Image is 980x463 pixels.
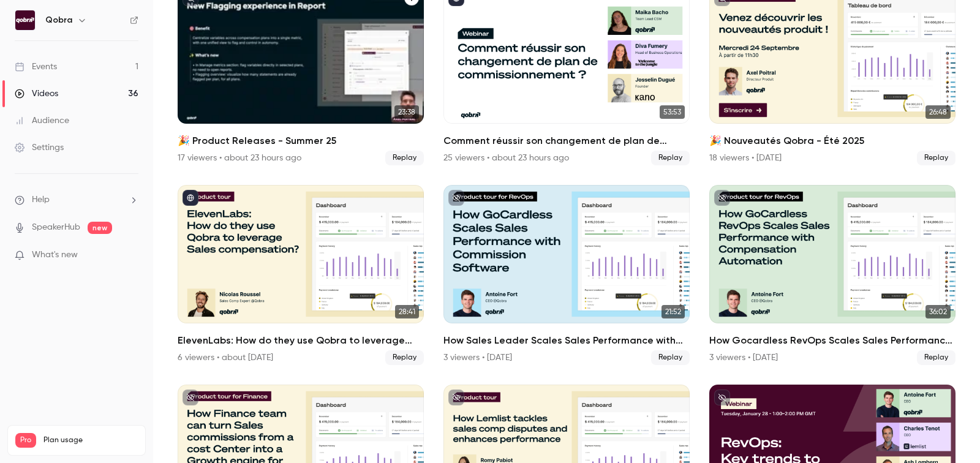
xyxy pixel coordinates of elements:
[15,194,138,206] li: help-dropdown-opener
[709,352,778,364] div: 3 viewers • [DATE]
[714,190,730,206] button: unpublished
[443,185,690,365] a: 21:52How Sales Leader Scales Sales Performance with commission software3 viewers • [DATE]Replay
[178,185,424,365] li: ElevenLabs: How do they use Qobra to leverage Sales compensation?
[448,390,464,405] button: unpublished
[651,151,690,165] span: Replay
[15,141,64,154] div: Settings
[709,134,956,148] h2: 🎉 Nouveautés Qobra - Été 2025
[43,435,138,445] span: Plan usage
[15,61,57,73] div: Events
[32,194,50,206] span: Help
[178,352,273,364] div: 6 viewers • about [DATE]
[32,249,78,262] span: What's new
[709,185,956,365] li: How Gocardless RevOps Scales Sales Performance with Compensation Automation
[448,190,464,206] button: unpublished
[709,185,956,365] a: 36:02How Gocardless RevOps Scales Sales Performance with Compensation Automation3 viewers • [DATE...
[183,390,198,405] button: unpublished
[178,185,424,365] a: 28:41ElevenLabs: How do they use Qobra to leverage Sales compensation?6 viewers • about [DATE]Replay
[385,151,424,165] span: Replay
[917,350,956,365] span: Replay
[651,350,690,365] span: Replay
[183,190,198,206] button: published
[15,10,35,30] img: Qobra
[15,88,58,100] div: Videos
[178,134,424,148] h2: 🎉 Product Releases - Summer 25
[443,152,569,164] div: 25 viewers • about 23 hours ago
[925,105,951,119] span: 26:48
[709,333,956,348] h2: How Gocardless RevOps Scales Sales Performance with Compensation Automation
[443,185,690,365] li: How Sales Leader Scales Sales Performance with commission software
[925,305,951,318] span: 36:02
[661,305,685,318] span: 21:52
[714,390,730,405] button: unpublished
[15,115,69,127] div: Audience
[394,105,419,119] span: 23:38
[178,152,301,164] div: 17 viewers • about 23 hours ago
[443,333,690,348] h2: How Sales Leader Scales Sales Performance with commission software
[88,222,112,234] span: new
[917,151,956,165] span: Replay
[178,333,424,348] h2: ElevenLabs: How do they use Qobra to leverage Sales compensation?
[660,105,685,119] span: 53:53
[385,350,424,365] span: Replay
[32,221,80,234] a: SpeakerHub
[15,433,36,448] span: Pro
[709,152,782,164] div: 18 viewers • [DATE]
[443,134,690,148] h2: Comment réussir son changement de plan de commissionnement ?
[443,352,512,364] div: 3 viewers • [DATE]
[45,14,72,26] h6: Qobra
[395,305,419,318] span: 28:41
